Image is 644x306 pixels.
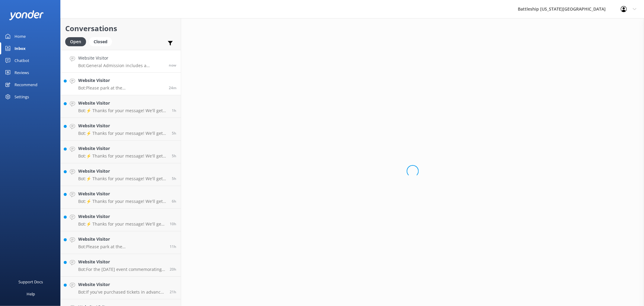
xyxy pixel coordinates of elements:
[89,37,112,46] div: Closed
[78,77,164,84] h4: Website Visitor
[65,38,89,45] a: Open
[14,79,37,91] div: Recommend
[14,91,29,103] div: Settings
[78,122,167,129] h4: Website Visitor
[9,10,44,20] img: yonder-white-logo.png
[170,289,176,295] span: Sep 01 2025 05:07pm (UTC -10:00) Pacific/Honolulu
[78,267,165,272] p: Bot: For the [DATE] event commemorating the 80th Anniversary of the End of World War II, you can ...
[61,95,181,118] a: Website VisitorBot:⚡ Thanks for your message! We'll get back to you as soon as we can. In the mea...
[14,67,29,79] div: Reviews
[19,276,43,288] div: Support Docs
[78,289,165,295] p: Bot: If you've purchased tickets in advance, your confirmation will come via email with a receipt...
[61,118,181,141] a: Website VisitorBot:⚡ Thanks for your message! We'll get back to you as soon as we can. In the mea...
[61,186,181,209] a: Website VisitorBot:⚡ Thanks for your message! We'll get back to you as soon as we can. In the mea...
[172,199,176,204] span: Sep 02 2025 07:47am (UTC -10:00) Pacific/Honolulu
[61,254,181,277] a: Website VisitorBot:For the [DATE] event commemorating the 80th Anniversary of the End of World Wa...
[78,85,164,91] p: Bot: Please park at the [GEOGRAPHIC_DATA] parking lot, which has a fee of $7, and then take the s...
[14,30,26,42] div: Home
[78,145,167,152] h4: Website Visitor
[170,267,176,272] span: Sep 01 2025 05:42pm (UTC -10:00) Pacific/Honolulu
[170,221,176,226] span: Sep 02 2025 04:10am (UTC -10:00) Pacific/Honolulu
[172,153,176,158] span: Sep 02 2025 08:50am (UTC -10:00) Pacific/Honolulu
[61,277,181,299] a: Website VisitorBot:If you've purchased tickets in advance, your confirmation will come via email ...
[78,63,164,68] p: Bot: General Admission includes a complimentary 35-minute guided tour in Japanese. After the guid...
[78,281,165,288] h4: Website Visitor
[78,100,167,106] h4: Website Visitor
[14,42,26,54] div: Inbox
[78,244,165,249] p: Bot: Please park at the [GEOGRAPHIC_DATA] parking lot, which has a fee of $7, and then take the s...
[78,55,164,61] h4: Website Visitor
[78,131,167,136] p: Bot: ⚡ Thanks for your message! We'll get back to you as soon as we can. In the meantime, feel fr...
[78,108,167,113] p: Bot: ⚡ Thanks for your message! We'll get back to you as soon as we can. In the meantime, feel fr...
[78,221,165,227] p: Bot: ⚡ Thanks for your message! We'll get back to you as soon as we can. In the meantime, feel fr...
[14,54,29,67] div: Chatbot
[78,259,165,265] h4: Website Visitor
[78,199,167,204] p: Bot: ⚡ Thanks for your message! We'll get back to you as soon as we can. In the meantime, feel fr...
[78,190,167,197] h4: Website Visitor
[27,288,35,300] div: Help
[61,209,181,231] a: Website VisitorBot:⚡ Thanks for your message! We'll get back to you as soon as we can. In the mea...
[61,50,181,73] a: Website VisitorBot:General Admission includes a complimentary 35-minute guided tour in Japanese. ...
[172,176,176,181] span: Sep 02 2025 08:49am (UTC -10:00) Pacific/Honolulu
[61,163,181,186] a: Website VisitorBot:⚡ Thanks for your message! We'll get back to you as soon as we can. In the mea...
[61,141,181,163] a: Website VisitorBot:⚡ Thanks for your message! We'll get back to you as soon as we can. In the mea...
[78,153,167,159] p: Bot: ⚡ Thanks for your message! We'll get back to you as soon as we can. In the meantime, feel fr...
[169,85,176,90] span: Sep 02 2025 02:01pm (UTC -10:00) Pacific/Honolulu
[78,213,165,220] h4: Website Visitor
[61,231,181,254] a: Website VisitorBot:Please park at the [GEOGRAPHIC_DATA] parking lot, which has a fee of $7, and t...
[78,176,167,181] p: Bot: ⚡ Thanks for your message! We'll get back to you as soon as we can. In the meantime, feel fr...
[61,73,181,95] a: Website VisitorBot:Please park at the [GEOGRAPHIC_DATA] parking lot, which has a fee of $7, and t...
[65,23,176,34] h2: Conversations
[65,37,86,46] div: Open
[78,236,165,243] h4: Website Visitor
[169,63,176,68] span: Sep 02 2025 02:25pm (UTC -10:00) Pacific/Honolulu
[170,244,176,249] span: Sep 02 2025 02:59am (UTC -10:00) Pacific/Honolulu
[78,168,167,174] h4: Website Visitor
[172,108,176,113] span: Sep 02 2025 01:07pm (UTC -10:00) Pacific/Honolulu
[89,38,115,45] a: Closed
[172,131,176,136] span: Sep 02 2025 08:53am (UTC -10:00) Pacific/Honolulu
